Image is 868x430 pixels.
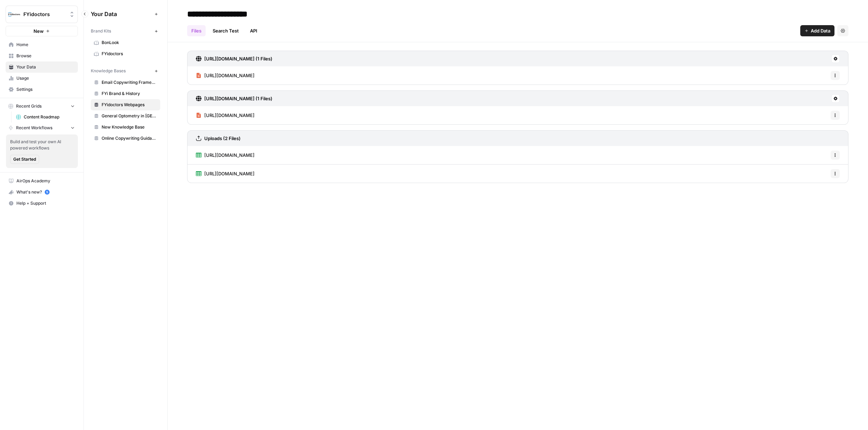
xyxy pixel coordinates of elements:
span: Recent Workflows [16,125,52,131]
a: General Optometry in [GEOGRAPHIC_DATA] [91,110,160,122]
span: Usage [16,75,75,81]
a: [URL][DOMAIN_NAME] [196,165,255,183]
button: Recent Workflows [6,123,78,133]
span: [URL][DOMAIN_NAME] [204,72,255,79]
span: Your Data [16,64,75,70]
a: FYidoctors Webpages [91,99,160,110]
h3: [URL][DOMAIN_NAME] (1 Files) [204,55,272,62]
span: [URL][DOMAIN_NAME] [204,152,255,159]
a: Home [6,39,78,50]
button: Add Data [800,25,834,36]
a: [URL][DOMAIN_NAME] [196,106,255,124]
a: [URL][DOMAIN_NAME] [196,66,255,85]
span: FYidoctors [102,51,157,57]
span: Brand Kits [91,28,111,34]
a: Your Data [6,61,78,73]
a: Uploads (2 Files) [196,131,241,146]
button: Workspace: FYidoctors [6,6,78,23]
a: FYi Brand & History [91,88,160,99]
span: Knowledge Bases [91,68,126,74]
text: 5 [46,190,48,194]
a: AirOps Academy [6,175,78,187]
a: [URL][DOMAIN_NAME] (1 Files) [196,91,272,106]
img: FYidoctors Logo [8,8,21,21]
h3: Uploads (2 Files) [204,135,241,142]
span: Your Data [91,10,152,18]
a: 5 [45,190,50,195]
span: Help + Support [16,200,75,206]
button: Recent Grids [6,101,78,111]
a: Browse [6,50,78,61]
span: [URL][DOMAIN_NAME] [204,170,255,177]
span: Content Roadmap [24,114,75,120]
span: Browse [16,53,75,59]
a: API [246,25,262,36]
span: Recent Grids [16,103,42,109]
a: BonLook [91,37,160,48]
span: AirOps Academy [16,178,75,184]
span: Add Data [811,27,830,34]
span: Online Copywriting Guidance [102,135,157,141]
span: Settings [16,86,75,93]
span: [URL][DOMAIN_NAME] [204,112,255,119]
button: New [6,26,78,36]
a: Search Test [208,25,243,36]
button: Help + Support [6,198,78,209]
span: Email Copywriting Framework [102,79,157,86]
button: Get Started [10,155,39,164]
a: Online Copywriting Guidance [91,133,160,144]
a: FYidoctors [91,48,160,59]
span: New Knowledge Base [102,124,157,130]
a: [URL][DOMAIN_NAME] (1 Files) [196,51,272,66]
span: Home [16,42,75,48]
span: Get Started [13,156,36,162]
h3: [URL][DOMAIN_NAME] (1 Files) [204,95,272,102]
span: General Optometry in [GEOGRAPHIC_DATA] [102,113,157,119]
a: Usage [6,73,78,84]
a: Files [187,25,206,36]
span: New [34,28,44,35]
span: FYidoctors [23,11,66,18]
a: Email Copywriting Framework [91,77,160,88]
a: [URL][DOMAIN_NAME] [196,146,255,164]
a: New Knowledge Base [91,122,160,133]
button: What's new? 5 [6,187,78,198]
span: Build and test your own AI powered workflows [10,139,74,151]
div: What's new? [6,187,78,197]
a: Settings [6,84,78,95]
span: FYidoctors Webpages [102,102,157,108]
span: BonLook [102,39,157,46]
a: Content Roadmap [13,111,78,123]
span: FYi Brand & History [102,90,157,97]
